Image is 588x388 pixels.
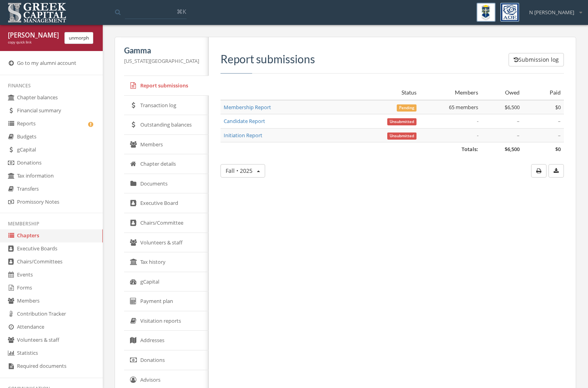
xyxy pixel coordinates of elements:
[387,118,416,125] span: Unsubmitted
[124,57,199,65] p: [US_STATE][GEOGRAPHIC_DATA]
[477,132,478,139] em: -
[124,154,209,174] a: Chapter details
[220,164,265,178] button: Fall • 2025
[558,132,561,139] span: –
[64,32,93,44] button: unmorph
[505,146,520,153] span: $6,500
[124,115,209,135] a: Outstanding balances
[8,31,58,40] div: [PERSON_NAME] [PERSON_NAME]
[397,104,416,112] span: Pending
[124,252,209,272] a: Tax history
[220,53,564,65] h3: Report submissions
[517,132,520,139] span: –
[368,85,420,100] th: Status
[124,76,209,96] a: Report submissions
[517,117,520,125] span: –
[177,8,186,15] span: ⌘K
[124,46,199,55] h5: Gamma
[124,96,209,115] a: Transaction log
[558,117,561,125] span: –
[555,104,561,111] span: $0
[477,117,478,125] em: -
[505,104,520,111] span: $6,500
[124,135,209,155] a: Members
[8,40,58,45] div: copy quick link
[124,291,209,311] a: Payment plan
[124,233,209,253] a: Volunteers & staff
[481,85,522,100] th: Owed
[224,132,262,139] a: Initiation Report
[523,85,564,100] th: Paid
[224,117,265,125] a: Candidate Report
[420,85,481,100] th: Members
[124,311,209,331] a: Visitation reports
[509,53,564,66] button: Submission log
[224,104,271,111] a: Membership Report
[555,146,561,153] span: $0
[397,104,416,111] a: Pending
[449,104,478,111] span: 65 members
[524,3,582,16] div: N [PERSON_NAME]
[387,132,416,139] a: Unsubmitted
[124,331,209,350] a: Addresses
[226,167,253,174] span: Fall • 2025
[124,174,209,194] a: Documents
[529,9,574,16] span: N [PERSON_NAME]
[124,272,209,292] a: gCapital
[124,193,209,213] a: Executive Board
[124,213,209,233] a: Chairs/Committee
[387,132,416,140] span: Unsubmitted
[387,117,416,125] a: Unsubmitted
[220,142,481,156] td: Totals:
[124,350,209,370] a: Donations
